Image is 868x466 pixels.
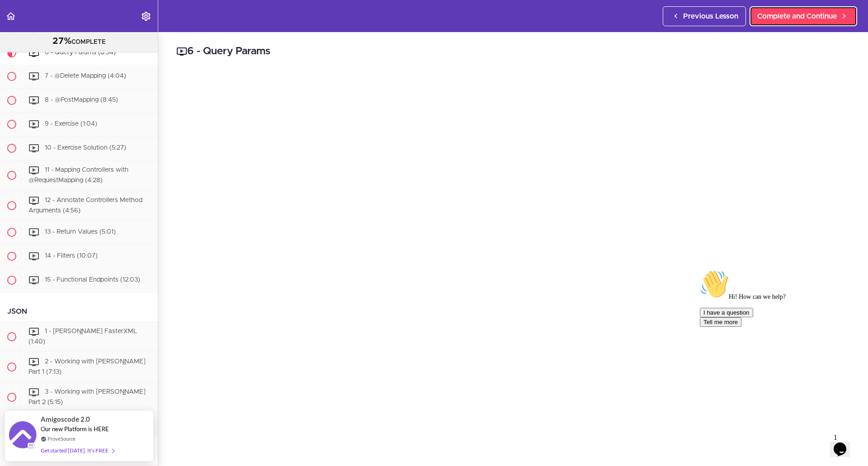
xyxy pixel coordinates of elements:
[41,445,114,456] div: Get started [DATE]. It's FREE
[45,97,118,103] span: 8 - @PostMapping (8:45)
[176,73,850,452] iframe: Video Player
[41,414,90,424] span: Amigoscode 2.0
[52,37,71,46] span: 27%
[45,253,98,259] span: 14 - Filters (10:07)
[28,358,146,375] span: 2 - Working with [PERSON_NAME] Part 1 (7:13)
[41,425,109,433] span: Our new Platform is HERE
[683,11,738,22] span: Previous Lesson
[141,11,151,22] svg: Settings Menu
[4,4,33,33] img: :wave:
[696,266,859,425] iframe: chat widget
[750,6,857,26] a: Complete and Continue
[5,11,16,22] svg: Back to course curriculum
[176,44,850,59] h2: 6 - Query Params
[45,145,126,151] span: 10 - Exercise Solution (5:27)
[4,27,90,34] span: Hi! How can we help?
[28,167,128,184] span: 11 - Mapping Controllers with @RequestMapping (4:28)
[28,329,137,345] span: 1 - [PERSON_NAME] FasterXML (1:40)
[11,36,146,47] div: COMPLETE
[45,49,116,56] span: 6 - Query Params (8:54)
[47,435,75,442] a: ProveSource
[28,389,146,405] span: 3 - Working with [PERSON_NAME] Part 2 (5:15)
[45,229,116,235] span: 13 - Return Values (5:01)
[45,121,97,127] span: 9 - Exercise (1:04)
[45,277,140,283] span: 15 - Functional Endpoints (12:03)
[830,430,859,457] iframe: chat widget
[45,73,126,79] span: 7 - @Delete Mapping (4:04)
[757,11,837,22] span: Complete and Continue
[4,4,166,61] div: 👋Hi! How can we help?I have a questionTell me more
[9,421,36,451] img: provesource social proof notification image
[28,197,142,214] span: 12 - Annotate Controllers Method Arguments (4:56)
[4,51,45,61] button: Tell me more
[4,42,57,51] button: I have a question
[663,6,746,26] a: Previous Lesson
